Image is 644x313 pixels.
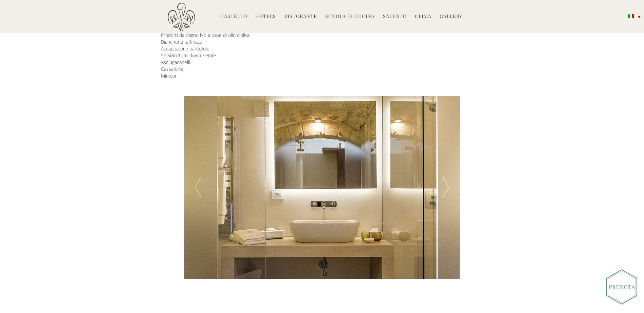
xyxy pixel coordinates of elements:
a: Scuola di Cucina [325,13,375,21]
img: Book_Button_Italian.png [606,269,637,305]
img: Castello di Ugento [168,3,195,32]
a: Ristorante [284,13,317,21]
a: Hotels [255,13,276,21]
a: Gallery [440,13,462,21]
a: Salento [383,13,407,21]
a: Castello [220,13,247,21]
img: Italiano [628,14,634,18]
a: Clima [415,13,431,21]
